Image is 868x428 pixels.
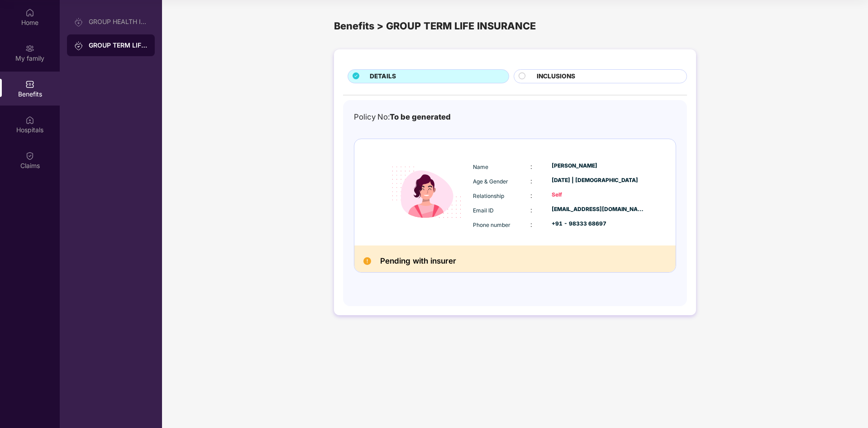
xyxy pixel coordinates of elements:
[473,207,494,214] span: Email ID
[25,115,34,125] img: svg+xml;base64,PHN2ZyBpZD0iSG9zcGl0YWxzIiB4bWxucz0iaHR0cDovL3d3dy53My5vcmcvMjAwMC9zdmciIHdpZHRoPS...
[530,177,532,185] span: :
[552,220,645,228] div: +91 - 98333 68697
[74,18,83,27] img: svg+xml;base64,PHN2ZyB3aWR0aD0iMjAiIGhlaWdodD0iMjAiIHZpZXdCb3g9IjAgMCAyMCAyMCIgZmlsbD0ibm9uZSIgeG...
[363,257,371,265] img: Pending
[25,8,34,17] img: svg+xml;base64,PHN2ZyBpZD0iSG9tZSIgeG1sbnM9Imh0dHA6Ly93d3cudzMub3JnLzIwMDAvc3ZnIiB3aWR0aD0iMjAiIG...
[380,255,456,268] h2: Pending with insurer
[390,112,451,121] span: To be generated
[530,206,532,214] span: :
[334,18,696,34] div: Benefits > GROUP TERM LIFE INSURANCE
[552,176,645,185] div: [DATE] | [DEMOGRAPHIC_DATA]
[25,80,34,89] img: svg+xml;base64,PHN2ZyBpZD0iQmVuZWZpdHMiIHhtbG5zPSJodHRwOi8vd3d3LnczLm9yZy8yMDAwL3N2ZyIgd2lkdGg9Ij...
[25,151,34,160] img: svg+xml;base64,PHN2ZyBpZD0iQ2xhaW0iIHhtbG5zPSJodHRwOi8vd3d3LnczLm9yZy8yMDAwL3N2ZyIgd2lkdGg9IjIwIi...
[537,72,575,82] span: INCLUSIONS
[530,163,532,170] span: :
[530,221,532,228] span: :
[25,44,34,53] img: svg+xml;base64,PHN2ZyB3aWR0aD0iMjAiIGhlaWdodD0iMjAiIHZpZXdCb3g9IjAgMCAyMCAyMCIgZmlsbD0ibm9uZSIgeG...
[89,41,148,50] div: GROUP TERM LIFE INSURANCE
[552,191,645,199] div: Self
[74,41,83,50] img: svg+xml;base64,PHN2ZyB3aWR0aD0iMjAiIGhlaWdodD0iMjAiIHZpZXdCb3g9IjAgMCAyMCAyMCIgZmlsbD0ibm9uZSIgeG...
[473,164,488,170] span: Name
[473,221,510,228] span: Phone number
[552,162,645,170] div: [PERSON_NAME]
[473,192,504,199] span: Relationship
[370,72,396,82] span: DETAILS
[382,148,471,236] img: icon
[530,192,532,199] span: :
[473,178,508,185] span: Age & Gender
[354,111,451,123] div: Policy No:
[552,205,645,214] div: [EMAIL_ADDRESS][DOMAIN_NAME]
[89,18,148,25] div: GROUP HEALTH INSURANCE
